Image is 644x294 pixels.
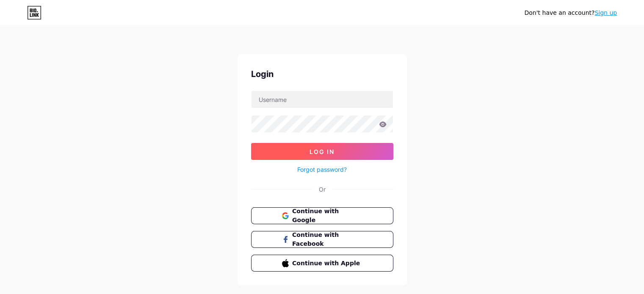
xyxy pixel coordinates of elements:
[251,207,393,224] button: Continue with Google
[251,68,393,80] div: Login
[319,185,326,194] div: Or
[292,231,362,248] span: Continue with Facebook
[524,8,617,17] div: Don't have an account?
[594,9,617,16] a: Sign up
[292,259,362,268] span: Continue with Apple
[292,207,362,225] span: Continue with Google
[251,255,393,272] button: Continue with Apple
[251,231,393,248] button: Continue with Facebook
[310,148,334,155] span: Log In
[252,91,393,108] input: Username
[297,165,347,174] a: Forgot password?
[251,143,393,160] button: Log In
